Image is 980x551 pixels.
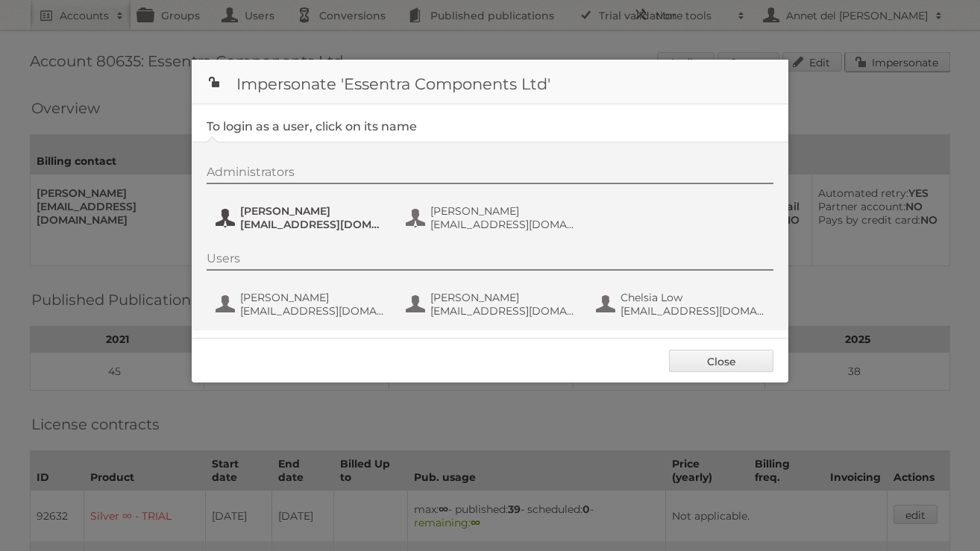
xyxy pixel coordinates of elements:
span: Chelsia Low [621,291,765,304]
span: [PERSON_NAME] [240,291,385,304]
button: [PERSON_NAME] [EMAIL_ADDRESS][DOMAIN_NAME] [404,289,579,319]
span: [EMAIL_ADDRESS][DOMAIN_NAME] [430,304,575,318]
span: [PERSON_NAME] [430,204,575,218]
a: Close [669,350,773,372]
div: Users [207,251,773,271]
button: [PERSON_NAME] [EMAIL_ADDRESS][DOMAIN_NAME] [214,289,389,319]
span: [EMAIL_ADDRESS][DOMAIN_NAME] [430,218,575,231]
legend: To login as a user, click on its name [207,119,417,133]
span: [PERSON_NAME] [430,291,575,304]
button: Chelsia Low [EMAIL_ADDRESS][DOMAIN_NAME] [594,289,770,319]
span: [EMAIL_ADDRESS][DOMAIN_NAME] [240,218,385,231]
button: [PERSON_NAME] [EMAIL_ADDRESS][DOMAIN_NAME] [214,203,389,233]
span: [PERSON_NAME] [240,204,385,218]
button: [PERSON_NAME] [EMAIL_ADDRESS][DOMAIN_NAME] [404,203,579,233]
h1: Impersonate 'Essentra Components Ltd' [192,60,788,104]
span: [EMAIL_ADDRESS][DOMAIN_NAME] [621,304,765,318]
div: Administrators [207,165,773,184]
span: [EMAIL_ADDRESS][DOMAIN_NAME] [240,304,385,318]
